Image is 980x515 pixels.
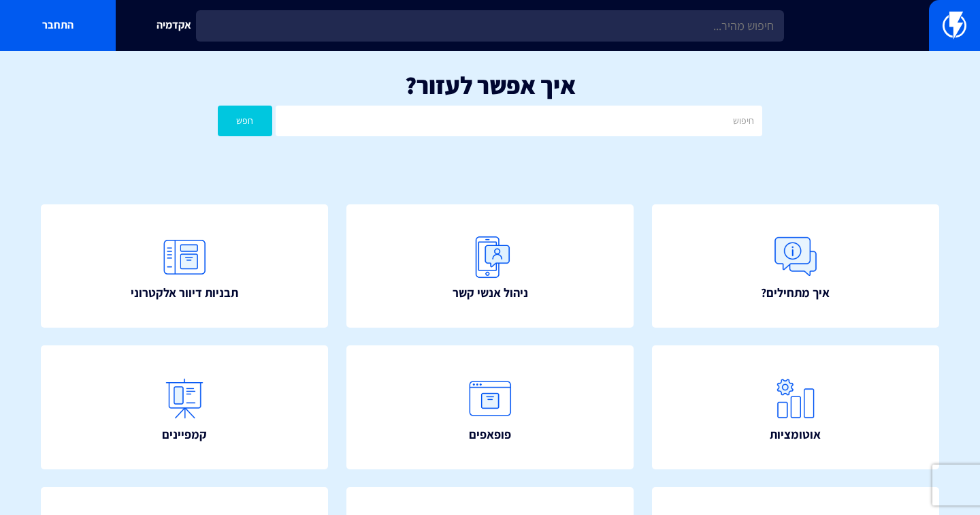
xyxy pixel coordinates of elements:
[20,72,960,99] h1: איך אפשר לעזור?
[218,106,272,136] button: חפש
[196,10,784,42] input: חיפוש מהיר...
[453,284,528,302] span: ניהול אנשי קשר
[346,345,634,469] a: פופאפים
[131,284,238,302] span: תבניות דיוור אלקטרוני
[346,204,634,328] a: ניהול אנשי קשר
[652,345,939,469] a: אוטומציות
[41,345,328,469] a: קמפיינים
[162,426,207,443] span: קמפיינים
[770,426,821,443] span: אוטומציות
[276,106,762,136] input: חיפוש
[761,284,830,302] span: איך מתחילים?
[652,204,939,328] a: איך מתחילים?
[41,204,328,328] a: תבניות דיוור אלקטרוני
[469,426,511,443] span: פופאפים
